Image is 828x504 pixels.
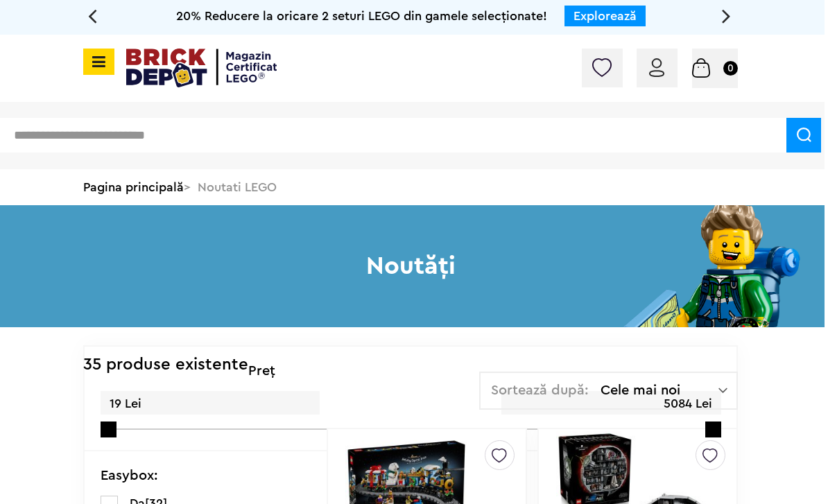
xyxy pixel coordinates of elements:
span: Cele mai noi [601,383,718,397]
div: 35 produse existente [83,345,248,385]
span: Sortează după: [491,383,589,397]
p: Easybox: [101,469,158,483]
span: 19 Lei [101,391,320,417]
a: Pagina principală [83,181,184,193]
small: 0 [723,61,738,76]
div: > Noutati LEGO [83,169,738,205]
a: Explorează [573,10,637,22]
span: 20% Reducere la oricare 2 seturi LEGO din gamele selecționate! [176,10,547,22]
p: Preţ [248,364,275,378]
